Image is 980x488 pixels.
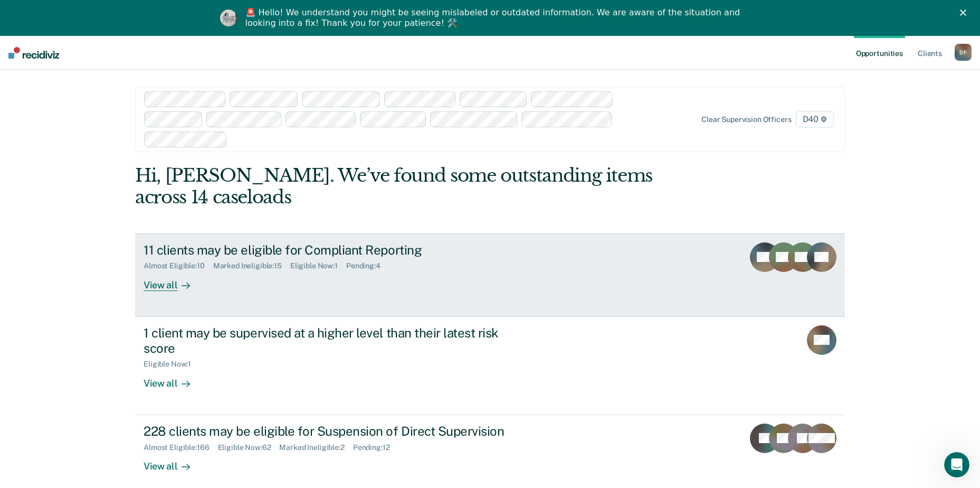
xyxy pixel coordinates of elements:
div: Eligible Now : 1 [144,360,199,369]
div: View all [144,270,203,291]
div: 11 clients may be eligible for Compliant Reporting [144,242,514,258]
a: 11 clients may be eligible for Compliant ReportingAlmost Eligible:10Marked Ineligible:15Eligible ... [135,233,845,317]
div: Almost Eligible : 166 [144,443,217,452]
div: 1 client may be supervised at a higher level than their latest risk score [144,325,514,356]
a: Clients [916,36,944,70]
div: Almost Eligible : 10 [144,261,213,270]
div: Marked Ineligible : 2 [279,443,353,452]
a: Opportunities [854,36,905,70]
div: Close [960,10,971,16]
div: Eligible Now : 62 [218,443,280,452]
div: View all [144,452,203,472]
a: 1 client may be supervised at a higher level than their latest risk scoreEligible Now:1View all [135,317,845,415]
div: Hi, [PERSON_NAME]. We’ve found some outstanding items across 14 caseloads [135,165,703,208]
div: Marked Ineligible : 15 [213,261,290,270]
div: 🚨 Hello! We understand you might be seeing mislabeled or outdated information. We are aware of th... [245,7,744,29]
div: Pending : 4 [346,261,389,270]
img: Recidiviz [8,47,59,59]
div: 228 clients may be eligible for Suspension of Direct Supervision [144,424,514,439]
span: D40 [796,111,834,128]
div: D F [955,44,972,61]
div: Eligible Now : 1 [290,261,346,270]
img: Profile image for Kim [220,10,237,26]
iframe: Intercom live chat [944,452,969,477]
div: Clear supervision officers [701,115,791,124]
button: DF [955,44,972,61]
div: Pending : 12 [353,443,398,452]
div: View all [144,369,203,389]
